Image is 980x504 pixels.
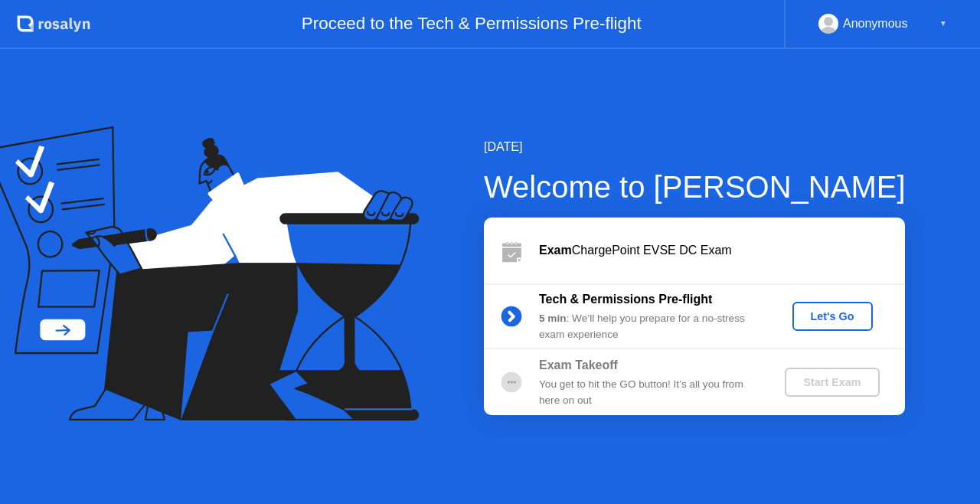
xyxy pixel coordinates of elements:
div: : We’ll help you prepare for a no-stress exam experience [539,311,759,342]
div: Anonymous [843,14,908,34]
div: Start Exam [791,376,873,388]
b: 5 min [539,313,567,324]
button: Start Exam [785,368,879,397]
div: Welcome to [PERSON_NAME] [484,164,906,210]
div: ▼ [939,14,947,34]
div: Let's Go [799,310,867,322]
b: Tech & Permissions Pre-flight [539,293,712,306]
div: ChargePoint EVSE DC Exam [539,241,905,260]
button: Let's Go [792,302,873,331]
div: You get to hit the GO button! It’s all you from here on out [539,377,759,408]
div: [DATE] [484,138,906,156]
b: Exam Takeoff [539,358,618,371]
b: Exam [539,244,572,257]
